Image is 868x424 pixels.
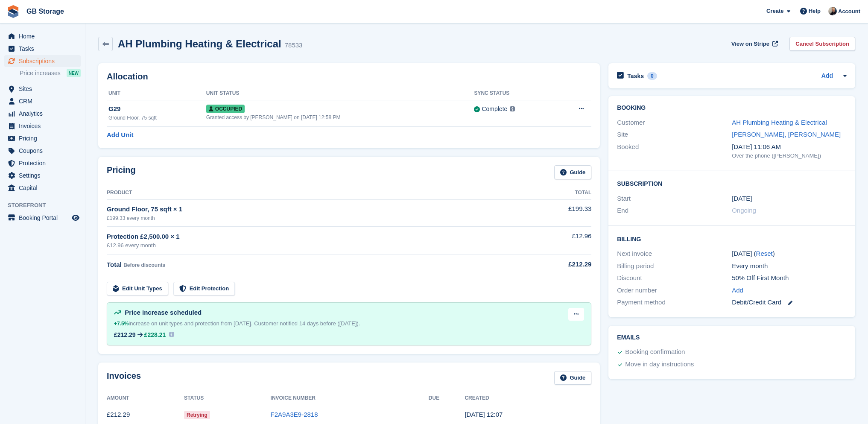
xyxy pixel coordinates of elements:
[732,298,847,307] div: Debit/Credit Card
[474,87,555,100] th: Sync Status
[627,72,644,80] h2: Tasks
[617,194,732,204] div: Start
[732,249,847,259] div: [DATE] ( )
[107,241,517,250] div: £12.96 every month
[19,182,70,194] span: Capital
[19,132,70,144] span: Pricing
[107,87,206,100] th: Unit
[20,69,61,77] span: Price increases
[107,371,141,385] h2: Invoices
[728,37,780,51] a: View on Stripe
[732,194,752,204] time: 2025-03-24 01:00:00 UTC
[107,205,517,214] div: Ground Floor, 75 sqft × 1
[107,282,168,296] a: Edit Unit Types
[4,30,81,42] a: menu
[4,170,81,181] a: menu
[23,4,67,18] a: GB Storage
[271,411,318,418] a: F2A9A3E9-2818
[20,68,81,78] a: Price increases NEW
[114,320,253,327] span: increase on unit types and protection from [DATE].
[647,72,657,80] div: 0
[732,261,847,271] div: Every month
[285,41,303,50] div: 78533
[4,108,81,120] a: menu
[4,182,81,194] a: menu
[169,332,174,337] img: icon-info-931a05b42745ab749e9cb3f8fd5492de83d1ef71f8849c2817883450ef4d471b.svg
[617,249,732,259] div: Next invoice
[4,55,81,67] a: menu
[732,119,827,126] a: AH Plumbing Heating & Electrical
[19,83,70,95] span: Sites
[107,232,517,242] div: Protection £2,500.00 × 1
[617,179,847,187] h2: Subscription
[8,201,85,210] span: Storefront
[732,152,847,160] div: Over the phone ([PERSON_NAME])
[554,165,592,179] a: Guide
[510,106,515,111] img: icon-info-grey-7440780725fd019a000dd9b08b2336e03edf1995a4989e88bcd33f0948082b44.svg
[617,298,732,307] div: Payment method
[756,250,773,257] a: Reset
[19,212,70,224] span: Booking Portal
[4,120,81,132] a: menu
[107,214,517,222] div: £199.33 every month
[184,392,271,405] th: Status
[271,392,429,405] th: Invoice Number
[766,7,783,15] span: Create
[114,331,136,338] div: £212.29
[828,7,837,15] img: Karl Walker
[67,69,81,77] div: NEW
[617,206,732,216] div: End
[19,30,70,42] span: Home
[173,282,235,296] a: Edit Protection
[70,213,81,223] a: Preview store
[465,392,591,405] th: Created
[465,411,503,418] time: 2025-09-24 11:07:10 UTC
[4,145,81,157] a: menu
[517,227,592,254] td: £12.96
[123,262,165,268] span: Before discounts
[482,105,507,114] div: Complete
[554,371,592,385] a: Guide
[4,83,81,95] a: menu
[732,286,743,295] a: Add
[206,87,474,100] th: Unit Status
[184,411,210,419] span: Retrying
[789,37,855,51] a: Cancel Subscription
[107,186,517,200] th: Product
[617,334,847,341] h2: Emails
[429,392,465,405] th: Due
[19,157,70,169] span: Protection
[617,273,732,283] div: Discount
[19,120,70,132] span: Invoices
[821,71,833,81] a: Add
[19,55,70,67] span: Subscriptions
[732,207,756,214] span: Ongoing
[114,319,129,328] div: +7.5%
[19,170,70,181] span: Settings
[19,43,70,55] span: Tasks
[517,199,592,226] td: £199.33
[107,392,184,405] th: Amount
[107,72,591,82] h2: Allocation
[617,261,732,271] div: Billing period
[19,108,70,120] span: Analytics
[617,142,732,160] div: Booked
[4,212,81,224] a: menu
[617,234,847,243] h2: Billing
[4,95,81,107] a: menu
[617,105,847,111] h2: Booking
[625,347,685,357] div: Booking confirmation
[7,5,20,18] img: stora-icon-8386f47178a22dfd0bd8f6a31ec36ba5ce8667c1dd55bd0f319d3a0aa187defe.svg
[107,130,133,140] a: Add Unit
[4,157,81,169] a: menu
[107,261,122,268] span: Total
[625,360,694,370] div: Move in day instructions
[206,114,474,121] div: Granted access by [PERSON_NAME] on [DATE] 12:58 PM
[732,142,847,152] div: [DATE] 11:06 AM
[517,186,592,200] th: Total
[19,145,70,157] span: Coupons
[617,118,732,128] div: Customer
[254,320,360,327] span: Customer notified 14 days before ([DATE]).
[107,165,136,179] h2: Pricing
[517,260,592,269] div: £212.29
